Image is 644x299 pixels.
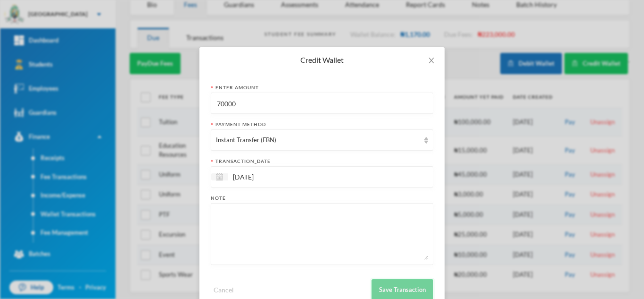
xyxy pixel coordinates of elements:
div: Credit Wallet [211,55,433,65]
div: Note [211,195,433,202]
button: Close [418,47,445,74]
i: icon: close [428,57,435,64]
div: Payment Method [211,121,433,128]
button: Cancel [211,284,237,295]
div: Enter Amount [211,84,433,91]
div: transaction_date [211,158,433,165]
input: Select date [228,171,307,182]
div: Instant Transfer (FBN) [216,136,420,145]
